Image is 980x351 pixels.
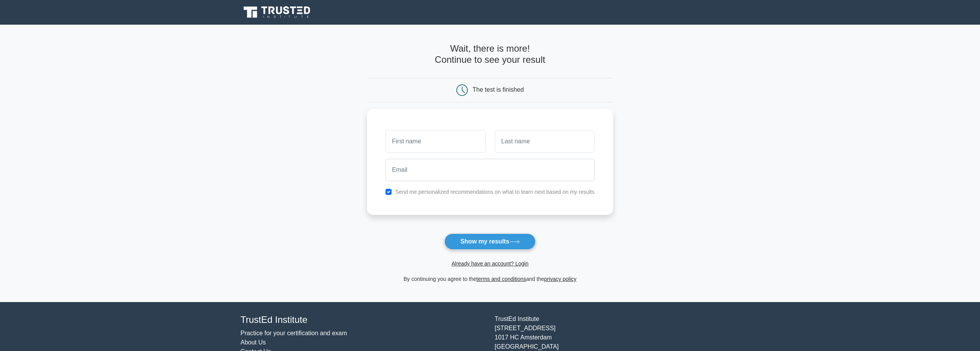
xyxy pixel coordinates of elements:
[241,314,486,326] h4: TrustEd Institute
[241,339,266,346] a: About Us
[385,130,485,153] input: First name
[367,43,613,65] h4: Wait, there is more! Continue to see your result
[495,130,595,153] input: Last name
[362,274,618,284] div: By continuing you agree to the and the
[444,233,535,250] button: Show my results
[544,276,576,282] a: privacy policy
[472,86,524,93] div: The test is finished
[385,159,595,181] input: Email
[395,189,595,195] label: Send me personalized recommendations on what to learn next based on my results
[241,330,347,336] a: Practice for your certification and exam
[476,276,526,282] a: terms and conditions
[451,260,528,267] a: Already have an account? Login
